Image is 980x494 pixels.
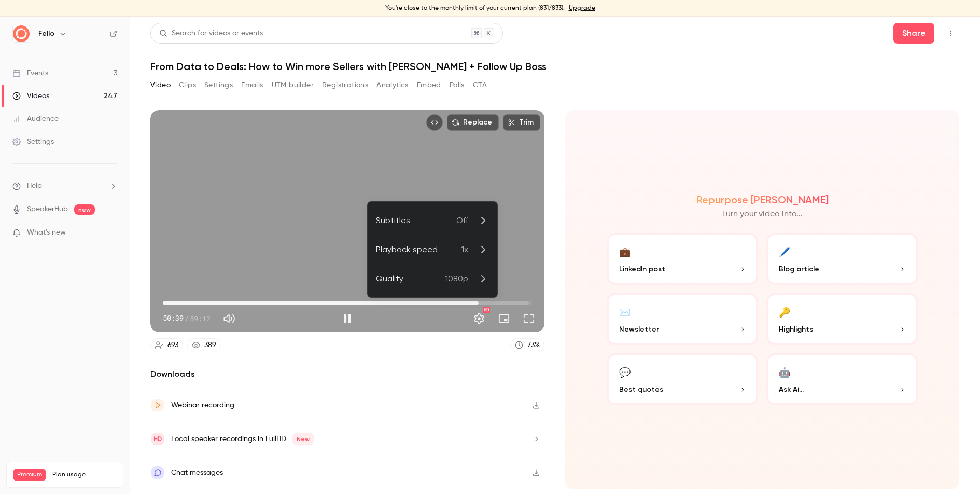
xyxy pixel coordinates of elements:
span: 1080p [445,272,468,285]
div: Subtitles [376,214,456,227]
div: Quality [376,272,445,285]
span: 1x [461,243,468,256]
ul: Settings [368,202,497,297]
div: Playback speed [376,243,461,256]
span: Off [456,214,468,227]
